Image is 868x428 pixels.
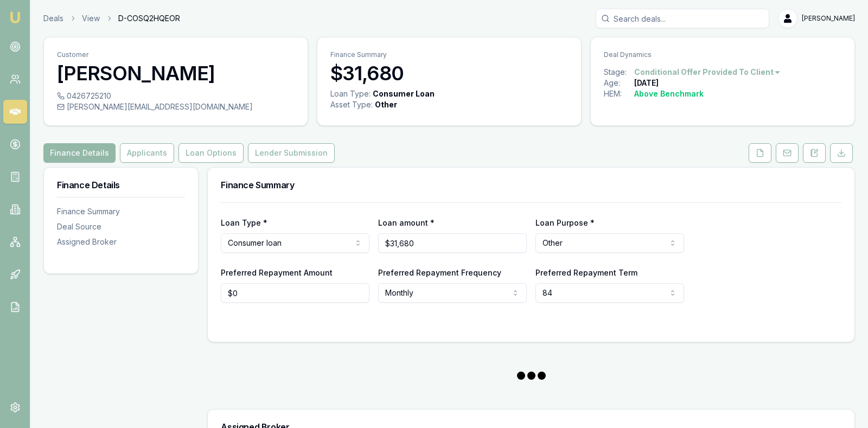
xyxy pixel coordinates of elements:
[604,88,634,99] div: HEM:
[82,13,100,24] a: View
[248,143,335,163] button: Lender Submission
[43,143,118,163] a: Finance Details
[221,218,267,227] label: Loan Type *
[604,67,634,78] div: Stage:
[57,206,185,217] div: Finance Summary
[634,78,659,88] div: [DATE]
[375,99,397,110] div: Other
[604,50,841,59] p: Deal Dynamics
[378,218,435,227] label: Loan amount *
[221,268,333,277] label: Preferred Repayment Amount
[120,143,174,163] button: Applicants
[118,13,180,24] span: D-COSQ2HQEOR
[378,268,501,277] label: Preferred Repayment Frequency
[57,237,185,247] div: Assigned Broker
[9,11,22,24] img: emu-icon-u.png
[118,143,176,163] a: Applicants
[57,181,185,189] h3: Finance Details
[330,99,373,110] div: Asset Type :
[535,218,595,227] label: Loan Purpose *
[57,62,295,84] h3: [PERSON_NAME]
[57,91,295,101] div: 0426725210
[330,88,371,99] div: Loan Type:
[57,101,295,112] div: [PERSON_NAME][EMAIL_ADDRESS][DOMAIN_NAME]
[57,50,295,59] p: Customer
[330,50,568,59] p: Finance Summary
[802,14,855,23] span: [PERSON_NAME]
[221,283,369,303] input: $
[246,143,337,163] a: Lender Submission
[373,88,435,99] div: Consumer Loan
[221,181,841,189] h3: Finance Summary
[535,268,637,277] label: Preferred Repayment Term
[604,78,634,88] div: Age:
[43,13,63,24] a: Deals
[176,143,246,163] a: Loan Options
[43,143,116,163] button: Finance Details
[330,62,568,84] h3: $31,680
[43,13,180,24] nav: breadcrumb
[178,143,244,163] button: Loan Options
[634,67,781,78] button: Conditional Offer Provided To Client
[378,233,527,253] input: $
[57,221,185,232] div: Deal Source
[596,9,769,28] input: Search deals
[634,88,704,99] div: Above Benchmark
